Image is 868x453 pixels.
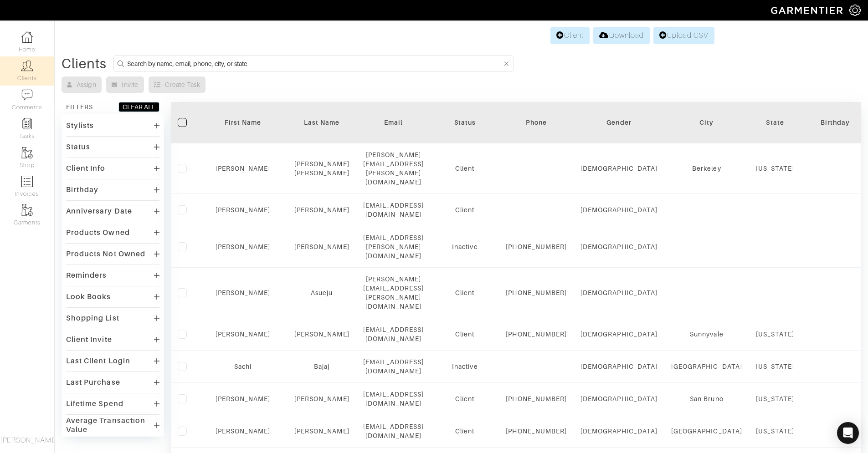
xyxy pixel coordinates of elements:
div: Status [66,143,90,152]
img: clients-icon-6bae9207a08558b7cb47a8932f037763ab4055f8c8b6bfacd5dc20c3e0201464.png [21,60,33,71]
div: State [756,118,795,127]
img: garments-icon-b7da505a4dc4fd61783c78ac3ca0ef83fa9d6f193b1c9dc38574b1d14d53ca28.png [21,147,33,158]
div: [DEMOGRAPHIC_DATA] [580,330,657,339]
a: [PERSON_NAME] [216,165,271,172]
div: [PHONE_NUMBER] [506,427,567,436]
img: garments-icon-b7da505a4dc4fd61783c78ac3ca0ef83fa9d6f193b1c9dc38574b1d14d53ca28.png [21,204,33,216]
a: Asueju [311,289,333,296]
div: Last Name [294,118,349,127]
a: Client [550,27,590,44]
img: dashboard-icon-dbcd8f5a0b271acd01030246c82b418ddd0df26cd7fceb0bd07c9910d44c42f6.png [21,31,33,43]
div: Birthday [808,118,863,127]
div: [DEMOGRAPHIC_DATA] [580,427,657,436]
a: [PERSON_NAME] [216,206,271,214]
div: FILTERS [66,102,93,112]
div: CLEAR ALL [123,102,155,112]
img: reminder-icon-8004d30b9f0a5d33ae49ab947aed9ed385cf756f9e5892f1edd6e32f2345188e.png [21,118,33,129]
th: Toggle SortBy [431,102,499,143]
div: Stylists [66,121,94,130]
div: [GEOGRAPHIC_DATA] [671,362,742,371]
a: [PERSON_NAME] [216,331,271,338]
div: [DEMOGRAPHIC_DATA] [580,205,657,214]
div: Client Info [66,164,106,173]
th: Toggle SortBy [288,102,356,143]
div: [EMAIL_ADDRESS][DOMAIN_NAME] [363,422,424,440]
a: [PERSON_NAME] [294,206,349,214]
div: Inactive [437,362,492,371]
div: Status [437,118,492,127]
div: [PERSON_NAME][EMAIL_ADDRESS][PERSON_NAME][DOMAIN_NAME] [363,150,424,187]
a: [PERSON_NAME] [216,289,271,296]
div: [GEOGRAPHIC_DATA] [671,427,742,436]
a: Download [593,27,649,44]
img: orders-icon-0abe47150d42831381b5fb84f609e132dff9fe21cb692f30cb5eec754e2cba89.png [21,176,33,187]
div: [EMAIL_ADDRESS][DOMAIN_NAME] [363,325,424,343]
div: Client [437,288,492,297]
div: Birthday [66,185,98,194]
div: [US_STATE] [756,164,795,173]
div: First Name [205,118,281,127]
div: San Bruno [671,394,742,403]
a: Sachi [234,363,252,370]
div: [EMAIL_ADDRESS][DOMAIN_NAME] [363,357,424,376]
div: [PHONE_NUMBER] [506,394,567,403]
div: [EMAIL_ADDRESS][PERSON_NAME][DOMAIN_NAME] [363,233,424,260]
div: Open Intercom Messenger [837,422,859,444]
div: Sunnyvale [671,330,742,339]
div: [US_STATE] [756,427,795,436]
img: garmentier-logo-header-white-b43fb05a5012e4ada735d5af1a66efaba907eab6374d6393d1fbf88cb4ef424d.png [766,2,849,18]
div: [US_STATE] [756,330,795,339]
div: Client Invite [66,335,112,344]
div: Email [363,118,424,127]
div: Look Books [66,292,111,301]
a: [PERSON_NAME] [294,428,349,435]
div: Last Purchase [66,378,120,387]
div: [EMAIL_ADDRESS][DOMAIN_NAME] [363,390,424,408]
a: Upload CSV [653,27,714,44]
div: City [671,118,742,127]
div: Client [437,427,492,436]
div: [US_STATE] [756,394,795,403]
img: gear-icon-white-bd11855cb880d31180b6d7d6211b90ccbf57a29d726f0c71d8c61bd08dd39cc2.png [849,5,861,16]
a: [PERSON_NAME] [PERSON_NAME] [294,160,349,177]
a: Bajaj [314,363,329,370]
div: Anniversary Date [66,207,132,216]
th: Toggle SortBy [198,102,288,143]
a: [PERSON_NAME] [216,395,271,402]
div: [DEMOGRAPHIC_DATA] [580,288,657,297]
div: Gender [580,118,657,127]
div: Reminders [66,271,107,280]
div: [PERSON_NAME][EMAIL_ADDRESS][PERSON_NAME][DOMAIN_NAME] [363,275,424,311]
div: [DEMOGRAPHIC_DATA] [580,394,657,403]
div: [DEMOGRAPHIC_DATA] [580,164,657,173]
div: [DEMOGRAPHIC_DATA] [580,242,657,251]
button: CLEAR ALL [118,102,159,112]
div: Clients [62,59,107,68]
div: [PHONE_NUMBER] [506,330,567,339]
div: Products Owned [66,228,130,237]
div: Lifetime Spend [66,399,123,408]
a: [PERSON_NAME] [216,428,271,435]
div: Client [437,330,492,339]
div: Last Client Login [66,356,130,366]
div: Client [437,164,492,173]
div: [US_STATE] [756,362,795,371]
a: [PERSON_NAME] [216,243,271,250]
div: Average Transaction Value [66,416,154,434]
div: [PHONE_NUMBER] [506,288,567,297]
div: Products Not Owned [66,249,145,259]
img: comment-icon-a0a6a9ef722e966f86d9cbdc48e553b5cf19dbc54f86b18d962a5391bc8f6eb6.png [21,89,33,101]
th: Toggle SortBy [574,102,664,143]
div: [PHONE_NUMBER] [506,242,567,251]
div: Shopping List [66,314,119,323]
div: [DEMOGRAPHIC_DATA] [580,362,657,371]
div: Inactive [437,242,492,251]
a: [PERSON_NAME] [294,395,349,402]
div: Client [437,394,492,403]
a: [PERSON_NAME] [294,243,349,250]
div: Client [437,205,492,214]
a: [PERSON_NAME] [294,331,349,338]
div: Berkeley [671,164,742,173]
input: Search by name, email, phone, city, or state [127,58,502,69]
div: [EMAIL_ADDRESS][DOMAIN_NAME] [363,201,424,219]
